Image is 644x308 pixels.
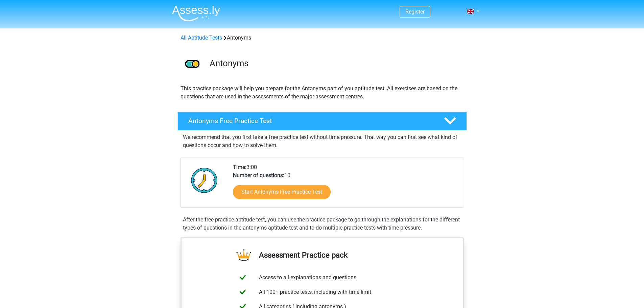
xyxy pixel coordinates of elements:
a: All Aptitude Tests [181,34,222,41]
p: This practice package will help you prepare for the Antonyms part of you aptitude test. All exerc... [181,85,464,101]
div: 3:00 10 [228,163,463,207]
a: Start Antonyms Free Practice Test [233,185,331,199]
img: Clock [187,163,221,197]
b: Time: [233,164,246,170]
a: Register [405,8,425,15]
h4: Antonyms Free Practice Test [188,117,433,125]
img: antonyms [178,50,207,79]
div: After the free practice aptitude test, you can use the practice package to go through the explana... [180,216,464,232]
p: We recommend that you first take a free practice test without time pressure. That way you can fir... [183,133,461,149]
h3: Antonyms [210,58,461,69]
img: Assessly [172,5,220,21]
a: Antonyms Free Practice Test [175,112,470,131]
b: Number of questions: [233,172,284,179]
div: Antonyms [178,34,467,42]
